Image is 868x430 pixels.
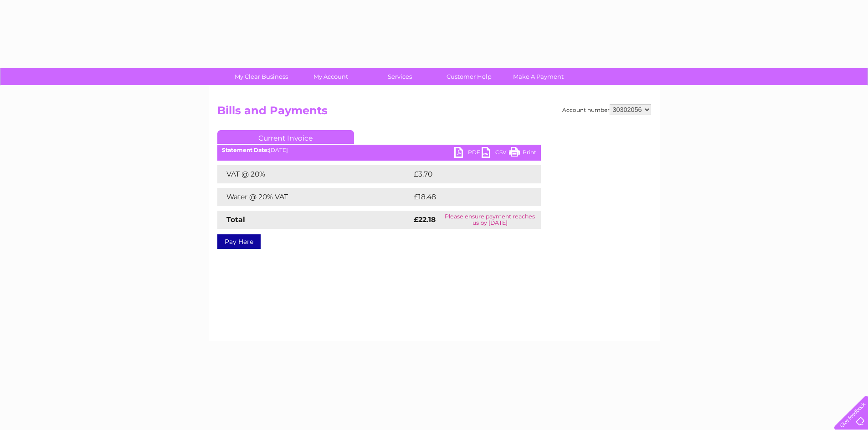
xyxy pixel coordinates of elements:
a: Print [509,147,536,160]
a: Current Invoice [217,130,354,144]
strong: £22.18 [414,215,436,224]
td: Water @ 20% VAT [217,188,411,206]
a: Services [362,68,437,85]
div: [DATE] [217,147,541,153]
strong: Total [226,215,245,224]
a: Make A Payment [501,68,576,85]
a: PDF [454,147,482,160]
a: Pay Here [217,234,261,249]
td: £3.70 [411,165,519,183]
h2: Bills and Payments [217,104,651,121]
div: Account number [562,104,651,115]
td: VAT @ 20% [217,165,411,183]
a: My Account [293,68,368,85]
a: Customer Help [431,68,507,85]
td: £18.48 [411,188,522,206]
b: Statement Date: [222,147,269,153]
a: CSV [482,147,509,160]
a: My Clear Business [224,68,299,85]
td: Please ensure payment reaches us by [DATE] [439,211,540,229]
